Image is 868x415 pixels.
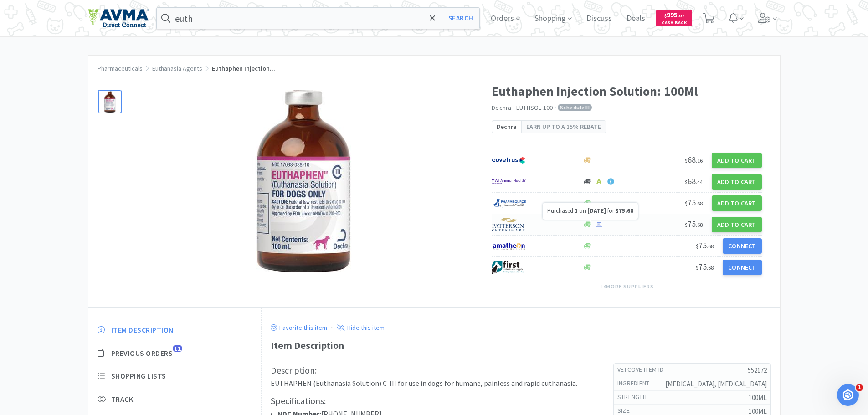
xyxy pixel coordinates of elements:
[271,338,771,354] div: Item Description
[492,175,526,189] img: f6b2451649754179b5b4e0c70c3f7cb0_2.png
[111,371,166,381] span: Shopping Lists
[723,260,761,275] button: Connect
[331,322,333,333] div: ·
[623,15,649,23] a: Deals
[712,195,762,211] button: Add to Cart
[98,64,143,72] a: Pharmaceuticals
[558,104,592,111] span: Schedule III
[837,384,859,406] iframe: Intercom live chat
[856,384,863,391] span: 1
[696,157,703,164] span: . 16
[492,196,526,210] img: 7915dbd3f8974342a4dc3feb8efc1740_58.png
[617,393,654,402] h6: strength
[547,207,633,215] span: Purchased on for
[575,207,578,215] span: 1
[685,179,688,185] span: $
[492,103,512,112] a: Dechra
[513,103,515,112] span: ·
[685,221,688,228] span: $
[442,8,479,29] button: Search
[345,323,385,332] p: Hide this item
[111,348,173,358] span: Previous Orders
[696,200,703,207] span: . 68
[685,157,688,164] span: $
[678,13,684,19] span: . 07
[696,264,699,271] span: $
[707,264,714,271] span: . 68
[712,153,762,168] button: Add to Cart
[492,154,526,167] img: 77fca1acd8b6420a9015268ca798ef17_1.png
[492,261,526,274] img: 67d67680309e4a0bb49a5ff0391dcc42_6.png
[685,154,703,165] span: 68
[595,280,658,293] button: +4more suppliers
[277,323,327,332] p: Favorite this item
[111,395,134,404] span: Track
[723,238,761,254] button: Connect
[111,325,174,335] span: Item Description
[616,207,633,215] span: $75.68
[685,197,703,208] span: 75
[712,217,762,232] button: Add to Cart
[497,122,517,132] span: Dechra
[657,379,767,389] h5: [MEDICAL_DATA], [MEDICAL_DATA]
[685,176,703,186] span: 68
[617,379,657,388] h6: ingredient
[212,64,275,72] span: Euthaphen Injection...
[526,122,601,132] span: Earn up to a 15% rebate
[583,15,616,23] a: Discuss
[492,218,526,231] img: f5e969b455434c6296c6d81ef179fa71_3.png
[587,207,606,215] span: [DATE]
[664,13,667,19] span: $
[157,8,480,29] input: Search by item, sku, manufacturer, ingredient, size...
[696,221,703,228] span: . 68
[555,103,556,112] span: ·
[685,200,688,207] span: $
[712,174,762,190] button: Add to Cart
[271,394,595,408] h3: Specifications:
[88,9,149,28] img: e4e33dab9f054f5782a47901c742baa9_102.png
[662,20,687,26] span: Cash Back
[173,345,182,352] span: 11
[685,219,703,229] span: 75
[492,239,526,253] img: 3331a67d23dc422aa21b1ec98afbf632_11.png
[492,81,762,102] h1: Euthaphen Injection Solution: 100Ml
[656,6,692,31] a: $995.07Cash Back
[271,378,595,389] p: EUTHAPHEN (Euthanasia Solution) C-III for use in dogs for humane, painless and rapid euthanasia.
[696,179,703,185] span: . 44
[664,10,684,19] span: 995
[516,103,553,112] span: EUTHSOL-100
[696,240,714,251] span: 75
[696,261,714,272] span: 75
[152,64,202,72] a: Euthanasia Agents
[617,365,671,374] h6: Vetcove Item Id
[671,365,766,375] h5: 552172
[212,90,395,272] img: d77263ea4c01472d9691a939616afa67_543023.jpeg
[492,120,606,133] a: DechraEarn up to a 15% rebate
[696,243,699,250] span: $
[654,393,766,402] h5: 100ML
[271,363,595,378] h3: Description:
[707,243,714,250] span: . 68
